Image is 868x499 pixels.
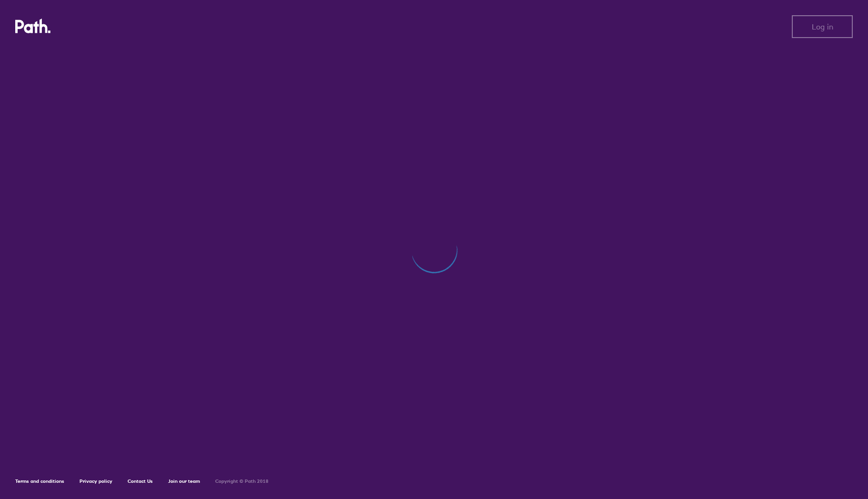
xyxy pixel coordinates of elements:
[128,478,153,484] a: Contact Us
[15,478,64,484] a: Terms and conditions
[792,15,853,38] button: Log in
[80,478,112,484] a: Privacy policy
[215,479,269,484] h6: Copyright © Path 2018
[168,478,200,484] a: Join our team
[812,22,833,31] span: Log in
